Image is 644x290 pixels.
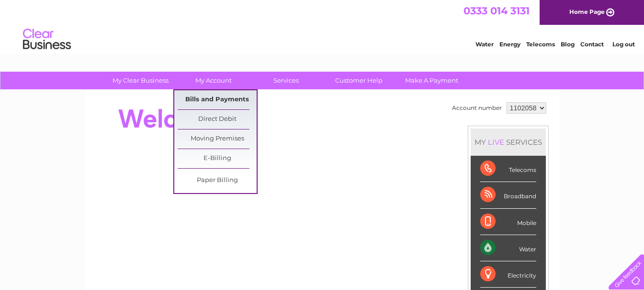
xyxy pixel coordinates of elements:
[526,41,555,48] a: Telecoms
[480,261,536,288] div: Electricity
[392,72,471,89] a: Make A Payment
[612,41,635,48] a: Log out
[23,25,71,54] img: logo.png
[178,129,257,149] a: Moving Premises
[480,235,536,261] div: Water
[471,129,546,156] div: MY SERVICES
[580,41,604,48] a: Contact
[480,182,536,208] div: Broadband
[499,41,520,48] a: Energy
[450,100,504,116] td: Account number
[178,110,257,129] a: Direct Debit
[178,149,257,168] a: E-Billing
[101,72,180,89] a: My Clear Business
[319,72,398,89] a: Customer Help
[486,138,506,147] div: LIVE
[480,156,536,182] div: Telecoms
[178,171,257,190] a: Paper Billing
[178,90,257,109] a: Bills and Payments
[463,5,530,17] a: 0333 014 3131
[475,41,494,48] a: Water
[480,209,536,235] div: Mobile
[561,41,575,48] a: Blog
[96,5,549,46] div: Clear Business is a trading name of Verastar Limited (registered in [GEOGRAPHIC_DATA] No. 3667643...
[247,72,326,89] a: Services
[174,72,253,89] a: My Account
